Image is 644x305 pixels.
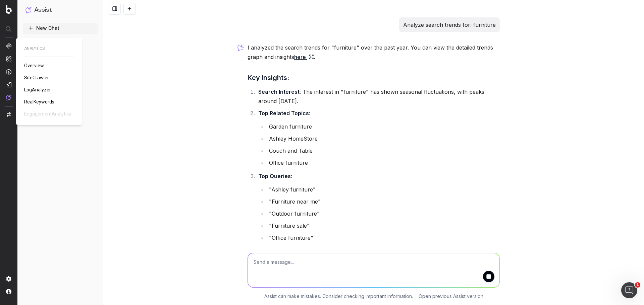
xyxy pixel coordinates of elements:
[24,46,74,51] span: ANALYTICS
[635,282,640,288] span: 1
[23,23,98,33] button: New Chat
[24,86,54,93] a: LogAnalyzer
[24,98,57,105] a: RealKeywords
[24,74,52,81] a: SiteCrawler
[621,282,637,298] iframe: Intercom live chat
[6,82,11,87] img: Studio
[256,171,500,242] li: :
[267,233,500,242] li: "Office furniture"
[6,276,11,282] img: Setting
[34,5,52,15] h1: Assist
[258,173,291,179] strong: Top Queries
[267,221,500,230] li: "Furniture sale"
[24,87,51,92] span: LogAnalyzer
[294,52,314,62] a: here
[267,146,500,155] li: Couch and Table
[6,5,12,14] img: Botify logo
[248,43,500,62] p: I analyzed the search trends for "furniture" over the past year. You can view the detailed trends...
[248,72,500,83] h3: Key Insights:
[267,197,500,206] li: "Furniture near me"
[24,75,49,80] span: SiteCrawler
[6,289,11,294] img: My account
[24,62,47,69] a: Overview
[264,293,413,300] p: Assist can make mistakes. Consider checking important information.
[25,7,32,13] img: Assist
[403,20,496,29] p: Analyze search trends for: furniture
[7,112,11,117] img: Switch project
[267,185,500,194] li: "Ashley furniture"
[6,69,11,75] img: Activation
[258,110,309,117] strong: Top Related Topics
[25,5,95,15] button: Assist
[237,44,244,51] img: Botify assist logo
[258,88,300,95] strong: Search Interest
[419,293,483,300] a: Open previous Assist version
[6,95,11,100] img: Assist
[24,63,44,68] span: Overview
[256,87,500,106] li: : The interest in "furniture" has shown seasonal fluctuations, with peaks around [DATE].
[267,158,500,167] li: Office furniture
[256,108,500,167] li: :
[23,36,98,47] a: How to use Assist
[6,56,11,62] img: Intelligence
[267,134,500,143] li: Ashley HomeStore
[24,99,54,104] span: RealKeywords
[267,122,500,131] li: Garden furniture
[6,43,11,49] img: Analytics
[267,209,500,218] li: "Outdoor furniture"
